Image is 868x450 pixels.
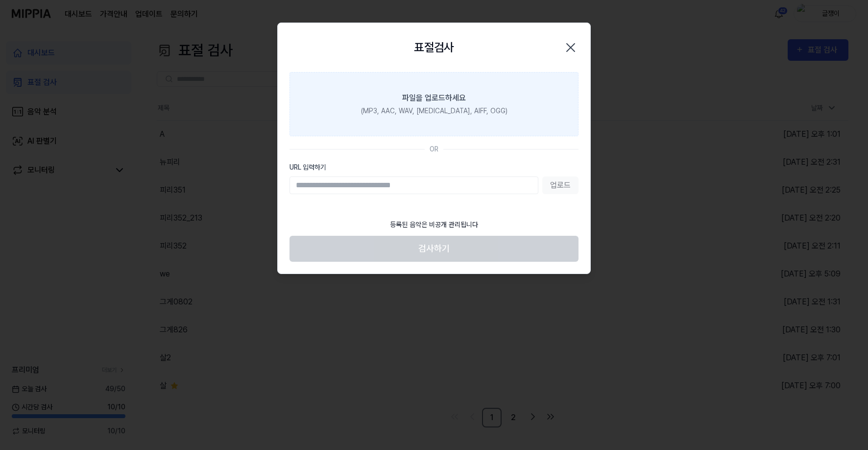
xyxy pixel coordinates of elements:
div: OR [430,144,438,154]
div: 등록된 음악은 비공개 관리됩니다 [384,214,484,236]
h2: 표절검사 [414,39,454,56]
div: (MP3, AAC, WAV, [MEDICAL_DATA], AIFF, OGG) [361,106,507,116]
label: URL 입력하기 [289,162,579,173]
div: 파일을 업로드하세요 [402,92,466,104]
